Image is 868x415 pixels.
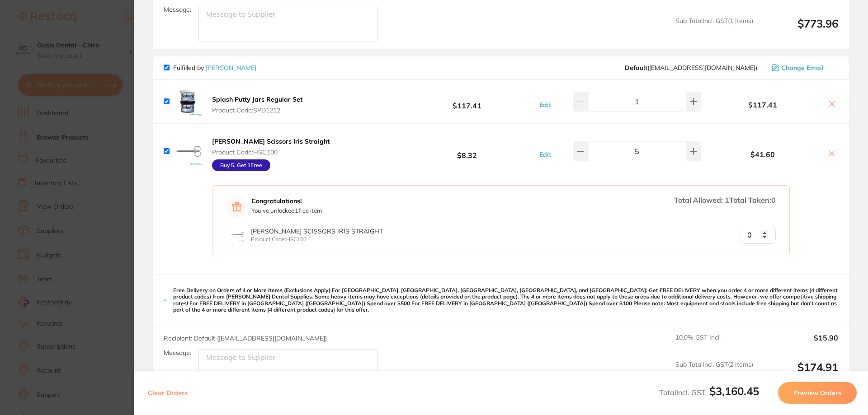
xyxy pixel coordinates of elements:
[778,382,857,404] button: Preview Orders
[212,149,330,156] span: Product Code: HSC100
[400,143,534,159] b: $8.32
[251,207,322,214] p: You've unlocked 1 free item
[231,228,245,242] img: Hanson Scissors Iris Straight
[760,334,838,354] output: $15.90
[251,236,383,242] p: Product Code: HSC100
[164,349,191,357] label: Message:
[675,334,753,354] span: 10.0 % GST Incl.
[206,64,256,72] a: [PERSON_NAME]
[537,101,554,109] button: Edit
[173,287,838,313] p: Free Delivery on Orders of 4 or More Items (Exclusions Apply) For [GEOGRAPHIC_DATA], [GEOGRAPHIC_...
[625,64,757,71] span: save@adamdental.com.au
[659,388,759,397] span: Total Incl. GST
[212,159,270,171] div: Buy 5, Get 1 Free
[173,87,202,116] img: Y2VlY2Jwag
[740,226,776,244] input: Qty
[703,150,822,159] b: $41.60
[164,334,327,342] span: Recipient: Default ( [EMAIL_ADDRESS][DOMAIN_NAME] )
[212,95,302,103] b: Splash Putty Jars Regular Set
[164,6,191,14] label: Message:
[625,64,647,72] b: Default
[251,227,383,235] span: [PERSON_NAME] Scissors Iris Straight
[675,17,753,42] span: Sub Total Incl. GST ( 1 Items)
[145,382,190,404] button: Clear Orders
[769,64,838,72] button: Change Email
[209,137,332,172] button: [PERSON_NAME] Scissors Iris Straight Product Code:HSC100 Buy 5, Get 1Free
[703,101,822,109] b: $117.41
[760,17,838,42] output: $773.96
[400,93,534,110] b: $117.41
[760,361,838,386] output: $174.91
[781,64,824,71] span: Change Email
[212,137,330,145] b: [PERSON_NAME] Scissors Iris Straight
[209,95,305,114] button: Splash Putty Jars Regular Set Product Code:SPD1212
[173,64,256,71] p: Fulfilled by
[212,107,302,114] span: Product Code: SPD1212
[771,196,776,205] span: 0
[674,196,776,204] div: Total Allowed: Total Taken:
[251,197,322,205] strong: Congratulations!
[173,137,202,166] img: em00eW81dg
[725,196,729,205] span: 1
[537,150,554,159] button: Edit
[709,384,759,398] b: $3,160.45
[675,361,753,386] span: Sub Total Incl. GST ( 2 Items)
